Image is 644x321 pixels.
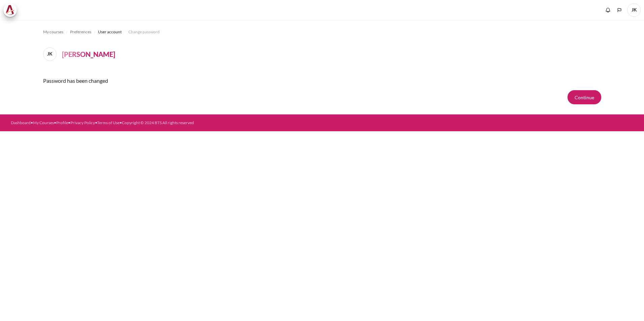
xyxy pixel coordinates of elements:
a: Profile [56,120,68,125]
a: Dashboard [11,120,31,125]
button: Continue [568,90,601,104]
span: Preferences [70,29,91,35]
span: My courses [43,29,63,35]
div: • • • • • [11,120,360,126]
div: Password has been changed [43,71,601,90]
a: Change password [128,28,160,36]
a: My Courses [33,120,54,125]
a: Architeck Architeck [3,3,20,17]
a: Privacy Policy [70,120,95,125]
span: User account [98,29,122,35]
button: Languages [614,5,624,15]
a: My courses [43,28,63,36]
a: Copyright © 2024 BTS All rights reserved [122,120,194,125]
a: JK [43,47,59,61]
img: Architeck [5,5,15,15]
nav: Navigation bar [43,27,601,37]
h4: [PERSON_NAME] [62,49,115,59]
a: User menu [627,3,641,17]
div: Show notification window with no new notifications [603,5,613,15]
span: Change password [128,29,160,35]
span: JK [627,3,641,17]
span: JK [43,47,57,61]
a: Terms of Use [97,120,120,125]
a: Preferences [70,28,91,36]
